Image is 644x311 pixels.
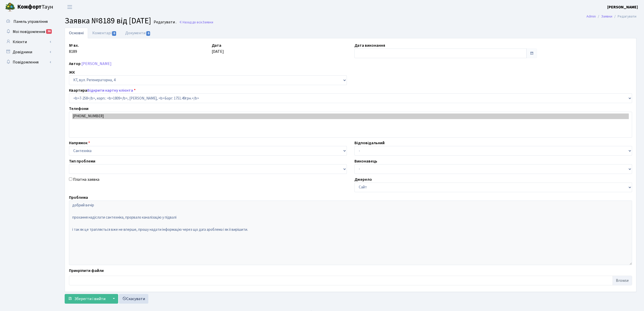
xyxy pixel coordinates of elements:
[579,11,644,22] nav: breadcrumb
[13,19,48,24] span: Панель управління
[354,176,372,183] label: Джерело
[5,2,15,12] img: logo.png
[202,20,213,25] span: Заявки
[3,17,53,27] a: Панель управління
[607,4,638,10] b: [PERSON_NAME]
[354,158,377,164] label: Виконавець
[69,61,81,67] label: Автор
[153,20,176,25] small: Редагувати .
[121,28,155,38] a: Документи
[65,294,109,304] button: Зберегти і вийти
[69,69,75,75] label: ЖК
[46,29,52,34] div: 36
[73,176,99,183] label: Платна заявка
[69,140,90,146] label: Напрямок
[69,87,136,93] label: Квартира
[72,113,629,119] option: [PHONE_NUMBER]
[69,268,104,274] label: Прикріпити файли
[3,47,53,57] a: Довідники
[69,42,79,48] label: № вх.
[3,57,53,67] a: Повідомлення
[13,29,45,35] span: Мої повідомлення
[212,42,221,48] label: Дата
[612,14,636,19] li: Редагувати
[81,61,112,67] a: [PERSON_NAME]
[69,194,88,201] label: Проблема
[69,158,95,164] label: Тип проблеми
[69,106,88,112] label: Телефони
[354,140,385,146] label: Відповідальний
[87,88,133,93] a: Відкрити картку клієнта
[112,31,116,36] span: 0
[69,93,632,103] select: )
[179,20,213,25] a: Назад до всіхЗаявки
[586,14,596,19] a: Admin
[146,31,150,36] span: 0
[601,14,612,19] a: Заявки
[354,42,385,48] label: Дата виконання
[3,37,53,47] a: Клієнти
[208,42,351,58] div: [DATE]
[65,42,208,58] div: 8189
[3,27,53,37] a: Мої повідомлення36
[88,28,121,38] a: Коментарі
[65,28,88,38] a: Основні
[65,15,151,27] span: Заявка №8189 від [DATE]
[69,201,632,265] textarea: добрий вечір прохання надіслати сантехніка, прорвало каналізацію у підвалі і так як це трапляєтьс...
[119,294,148,304] a: Скасувати
[17,3,42,11] b: Комфорт
[17,3,53,11] span: Таун
[63,3,76,11] button: Переключити навігацію
[74,296,105,302] span: Зберегти і вийти
[607,4,638,10] a: [PERSON_NAME]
